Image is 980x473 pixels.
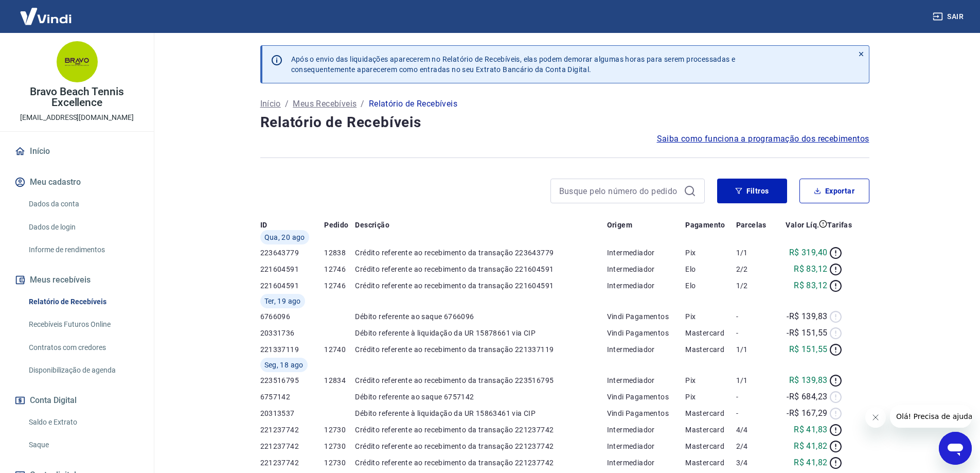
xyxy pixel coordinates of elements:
[260,458,325,468] p: 221237742
[736,425,775,435] p: 4/4
[355,375,607,386] p: Crédito referente ao recebimento da transação 223516795
[685,441,736,451] p: Mastercard
[607,264,686,274] p: Intermediador
[260,392,325,402] p: 6757142
[736,220,767,230] p: Parcelas
[361,98,364,110] p: /
[293,98,357,110] a: Meus Recebíveis
[607,441,686,451] p: Intermediador
[736,408,775,418] p: -
[736,281,775,291] p: 1/2
[324,441,355,451] p: 12730
[260,248,325,258] p: 223643779
[6,7,86,15] span: Olá! Precisa de ajuda?
[607,344,686,355] p: Intermediador
[355,408,607,418] p: Débito referente à liquidação da UR 15863461 via CIP
[260,264,325,274] p: 221604591
[355,441,607,451] p: Crédito referente ao recebimento da transação 221237742
[260,408,325,418] p: 20313537
[657,133,869,145] span: Saiba como funciona a programação dos recebimentos
[260,311,325,322] p: 6766096
[260,98,281,110] p: Início
[736,392,775,402] p: -
[736,264,775,274] p: 2/2
[736,375,775,386] p: 1/1
[607,458,686,468] p: Intermediador
[794,440,827,452] p: R$ 41,82
[12,1,79,32] img: Vindi
[25,291,141,312] a: Relatório de Recebíveis
[794,457,827,469] p: R$ 41,82
[324,425,355,435] p: 12730
[369,98,457,110] p: Relatório de Recebíveis
[324,248,355,258] p: 12838
[736,458,775,468] p: 3/4
[931,7,968,26] button: Sair
[787,310,827,323] p: -R$ 139,83
[355,248,607,258] p: Crédito referente ao recebimento da transação 223643779
[794,279,827,292] p: R$ 83,12
[789,343,828,356] p: R$ 151,55
[789,247,828,259] p: R$ 319,40
[685,311,736,322] p: Pix
[25,412,141,433] a: Saldo e Extrato
[260,220,268,230] p: ID
[607,408,686,418] p: Vindi Pagamentos
[355,220,389,230] p: Descrição
[355,458,607,468] p: Crédito referente ao recebimento da transação 221237742
[25,194,141,215] a: Dados da conta
[736,248,775,258] p: 1/1
[607,220,632,230] p: Origem
[25,337,141,358] a: Contratos com credores
[20,112,134,123] p: [EMAIL_ADDRESS][DOMAIN_NAME]
[57,41,98,82] img: 9b712bdf-b3bb-44e1-aa76-4bd371055ede.jpeg
[685,220,725,230] p: Pagamento
[324,458,355,468] p: 12730
[25,239,141,260] a: Informe de rendimentos
[685,458,736,468] p: Mastercard
[291,54,736,75] p: Após o envio das liquidações aparecerem no Relatório de Recebíveis, elas podem demorar algumas ho...
[685,264,736,274] p: Elo
[25,434,141,456] a: Saque
[285,98,289,110] p: /
[685,281,736,291] p: Elo
[685,328,736,338] p: Mastercard
[607,311,686,322] p: Vindi Pagamentos
[355,281,607,291] p: Crédito referente ao recebimento da transação 221604591
[789,374,828,387] p: R$ 139,83
[260,344,325,355] p: 221337119
[865,407,886,428] iframe: Fechar mensagem
[736,328,775,338] p: -
[794,263,827,275] p: R$ 83,12
[794,424,827,436] p: R$ 41,83
[264,232,305,242] span: Qua, 20 ago
[736,344,775,355] p: 1/1
[324,344,355,355] p: 12740
[890,405,972,428] iframe: Mensagem da empresa
[799,179,869,203] button: Exportar
[787,407,827,419] p: -R$ 167,29
[685,344,736,355] p: Mastercard
[787,327,827,339] p: -R$ 151,55
[607,375,686,386] p: Intermediador
[717,179,787,203] button: Filtros
[324,375,355,386] p: 12834
[324,220,348,230] p: Pedido
[355,425,607,435] p: Crédito referente ao recebimento da transação 221237742
[685,248,736,258] p: Pix
[260,281,325,291] p: 221604591
[685,392,736,402] p: Pix
[736,311,775,322] p: -
[559,183,680,199] input: Busque pelo número do pedido
[939,432,972,465] iframe: Botão para abrir a janela de mensagens
[260,112,869,133] h4: Relatório de Recebíveis
[12,269,141,291] button: Meus recebíveis
[25,217,141,238] a: Dados de login
[355,392,607,402] p: Débito referente ao saque 6757142
[260,441,325,451] p: 221237742
[787,391,827,403] p: -R$ 684,23
[264,360,304,370] span: Seg, 18 ago
[25,314,141,335] a: Recebíveis Futuros Online
[324,264,355,274] p: 12746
